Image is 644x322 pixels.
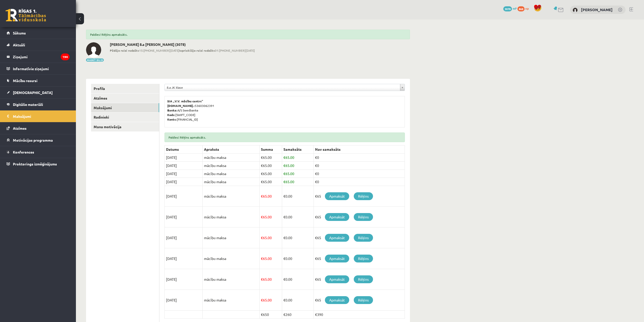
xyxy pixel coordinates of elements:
[7,122,70,134] a: Atzīmes
[13,78,37,83] span: Mācību resursi
[91,112,159,122] a: Radinieki
[165,228,203,248] td: [DATE]
[7,134,70,146] a: Motivācijas programma
[110,48,139,52] b: Pēdējo reizi redzēts
[179,48,215,52] b: Iepriekšējo reizi redzēts
[86,30,410,39] div: Paldies! Rēķins apmaksāts.
[13,126,27,130] span: Atzīmes
[261,277,263,281] span: €
[314,145,405,154] th: Nav samaksāts
[314,207,405,228] td: €65
[91,93,159,103] a: Atzīmes
[517,6,525,11] span: 868
[325,296,349,304] a: Apmaksāt
[260,228,282,248] td: 65.00
[164,132,405,142] div: Paldies! Rēķins apmaksāts.
[203,170,260,178] td: mācību maksa
[165,269,203,290] td: [DATE]
[7,110,70,122] a: Maksājumi
[283,179,285,184] span: €
[110,42,255,47] h2: [PERSON_NAME] 8.a [PERSON_NAME] (3078)
[354,234,373,242] a: Rēķins
[283,171,285,176] span: €
[167,113,175,117] b: Kods:
[283,277,285,281] span: €
[7,63,70,74] a: Informatīvie ziņojumi
[13,31,26,35] span: Sākums
[525,6,529,10] span: xp
[203,207,260,228] td: mācību maksa
[13,150,34,154] span: Konferences
[354,213,373,221] a: Rēķins
[261,171,263,176] span: €
[282,186,314,207] td: 0.00
[260,162,282,170] td: 65.00
[282,269,314,290] td: 0.00
[261,235,263,240] span: €
[261,179,263,184] span: €
[354,296,373,304] a: Rēķins
[282,162,314,170] td: 65.00
[282,290,314,311] td: 0.00
[260,248,282,269] td: 65.00
[165,290,203,311] td: [DATE]
[282,207,314,228] td: 0.00
[314,290,405,311] td: €65
[283,235,285,240] span: €
[354,255,373,262] a: Rēķins
[283,298,285,302] span: €
[325,275,349,283] a: Apmaksāt
[314,311,405,319] td: €390
[165,170,203,178] td: [DATE]
[167,108,177,112] b: Banka:
[325,255,349,262] a: Apmaksāt
[165,186,203,207] td: [DATE]
[314,269,405,290] td: €65
[13,138,53,142] span: Motivācijas programma
[165,84,405,91] a: 8.a JK klase
[165,162,203,170] td: [DATE]
[203,178,260,186] td: mācību maksa
[283,215,285,219] span: €
[282,170,314,178] td: 65.00
[13,162,57,166] span: Proktoringa izmēģinājums
[13,51,70,63] legend: Ziņojumi
[282,145,314,154] th: Samaksāts
[203,154,260,162] td: mācību maksa
[260,290,282,311] td: 65.00
[354,275,373,283] a: Rēķins
[260,186,282,207] td: 65.00
[165,145,203,154] th: Datums
[203,145,260,154] th: Apraksts
[261,256,263,261] span: €
[260,269,282,290] td: 65.00
[165,154,203,162] td: [DATE]
[282,228,314,248] td: 0.00
[91,122,159,131] a: Mana motivācija
[325,213,349,221] a: Apmaksāt
[283,155,285,160] span: €
[7,99,70,110] a: Digitālie materiāli
[203,228,260,248] td: mācību maksa
[314,178,405,186] td: €0
[261,194,263,198] span: €
[13,110,70,122] legend: Maksājumi
[261,298,263,302] span: €
[314,248,405,269] td: €65
[314,186,405,207] td: €65
[261,163,263,168] span: €
[581,7,613,12] a: [PERSON_NAME]
[86,42,101,58] img: Daniils Gajevskis
[282,178,314,186] td: 65.00
[167,99,402,122] p: 53603062391 A/S Swedbanka [SWIFT_CODE] [FINANCIAL_ID]
[167,84,398,91] span: 8.a JK klase
[13,90,53,95] span: [DEMOGRAPHIC_DATA]
[503,6,512,11] span: 3078
[167,104,195,108] b: [DOMAIN_NAME].:
[260,145,282,154] th: Summa
[7,87,70,98] a: [DEMOGRAPHIC_DATA]
[260,178,282,186] td: 65.00
[314,154,405,162] td: €0
[167,117,177,121] b: Konts:
[203,290,260,311] td: mācību maksa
